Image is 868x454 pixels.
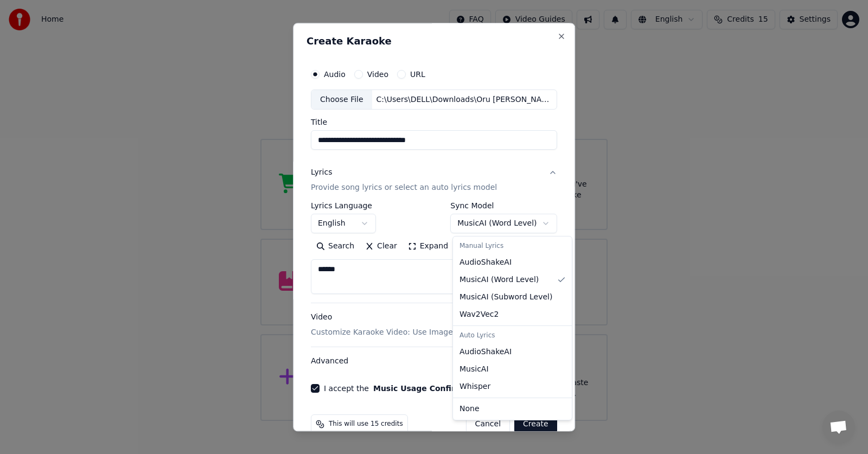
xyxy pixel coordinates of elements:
span: MusicAI ( Word Level ) [459,274,539,285]
span: AudioShakeAI [459,257,512,268]
div: Auto Lyrics [455,328,570,343]
span: Whisper [459,381,490,392]
span: None [459,404,480,414]
span: Wav2Vec2 [459,309,499,320]
div: Manual Lyrics [455,239,570,254]
span: MusicAI [459,364,489,375]
span: AudioShakeAI [459,347,512,357]
span: MusicAI ( Subword Level ) [459,292,552,303]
